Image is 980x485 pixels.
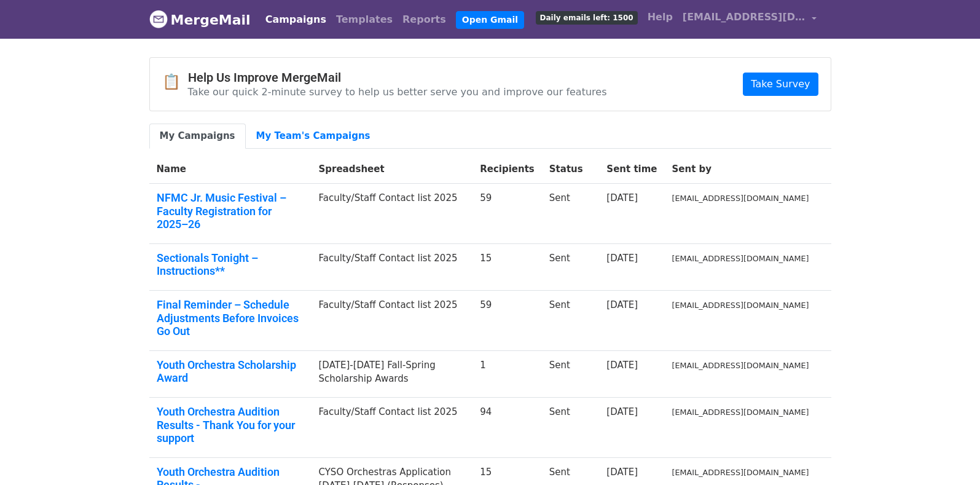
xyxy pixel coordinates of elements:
a: MergeMail [149,7,251,33]
a: Templates [331,7,398,32]
a: Campaigns [261,7,331,32]
a: Help [643,5,678,30]
td: Faculty/Staff Contact list 2025 [312,397,473,457]
th: Sent by [665,155,817,184]
a: Reports [398,7,451,32]
small: [EMAIL_ADDRESS][DOMAIN_NAME] [672,194,809,203]
a: [DATE] [606,467,638,478]
td: Faculty/Staff Contact list 2025 [312,290,473,350]
th: Spreadsheet [312,155,473,184]
small: [EMAIL_ADDRESS][DOMAIN_NAME] [672,361,809,370]
td: Faculty/Staff Contact list 2025 [312,184,473,244]
a: Daily emails left: 1500 [531,5,643,30]
small: [EMAIL_ADDRESS][DOMAIN_NAME] [672,254,809,263]
th: Status [542,155,600,184]
span: Daily emails left: 1500 [536,11,638,25]
td: 1 [472,350,542,397]
td: Sent [542,184,600,244]
th: Recipients [472,155,542,184]
p: Take our quick 2-minute survey to help us better serve you and improve our features [188,85,607,98]
a: My Team's Campaigns [246,124,381,149]
a: Sectionals Tonight – Instructions** [157,251,304,278]
td: 15 [472,243,542,290]
a: [DATE] [606,406,638,417]
td: Faculty/Staff Contact list 2025 [312,243,473,290]
a: Youth Orchestra Scholarship Award [157,358,304,385]
td: Sent [542,243,600,290]
small: [EMAIL_ADDRESS][DOMAIN_NAME] [672,468,809,477]
td: 59 [472,184,542,244]
a: [DATE] [606,360,638,371]
a: [DATE] [606,192,638,203]
a: Take Survey [743,73,818,96]
small: [EMAIL_ADDRESS][DOMAIN_NAME] [672,408,809,417]
a: [DATE] [606,299,638,310]
th: Name [149,155,312,184]
td: 59 [472,290,542,350]
td: Sent [542,290,600,350]
h4: Help Us Improve MergeMail [188,70,607,85]
td: [DATE]-[DATE] Fall-Spring Scholarship Awards [312,350,473,397]
span: [EMAIL_ADDRESS][DOMAIN_NAME] [683,10,806,25]
a: NFMC Jr. Music Festival – Faculty Registration for 2025–26 [157,191,304,231]
td: 94 [472,397,542,457]
a: Open Gmail [456,11,524,29]
small: [EMAIL_ADDRESS][DOMAIN_NAME] [672,301,809,310]
a: [EMAIL_ADDRESS][DOMAIN_NAME] [678,5,821,34]
span: 📋 [162,73,188,91]
a: Youth Orchestra Audition Results - Thank You for your support [157,405,304,445]
th: Sent time [599,155,664,184]
td: Sent [542,397,600,457]
td: Sent [542,350,600,397]
img: MergeMail logo [149,10,168,28]
a: [DATE] [606,253,638,264]
a: Final Reminder – Schedule Adjustments Before Invoices Go Out [157,298,304,338]
a: My Campaigns [149,124,246,149]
